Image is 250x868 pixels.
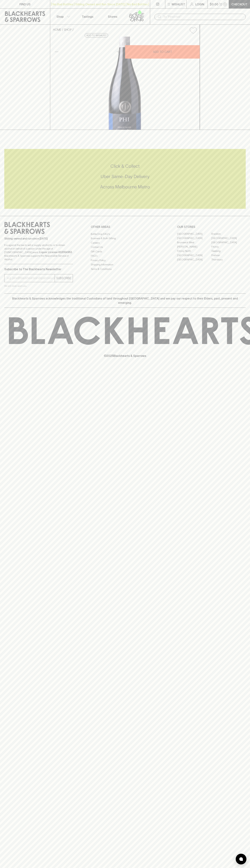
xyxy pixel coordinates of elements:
p: Stores [108,14,117,19]
a: FAQ's [91,254,159,258]
p: Sibling owned and run since [DATE] [4,237,73,240]
a: Brunswick West [177,240,211,245]
p: Shop [56,14,64,19]
p: Wishlist [172,2,185,6]
button: Add to wishlist [188,26,198,35]
p: SUBSCRIBE [56,276,71,280]
strong: Liquor License #32064953 [39,251,72,254]
h5: Across Melbourne Metro [4,184,246,190]
img: 26836.png [50,37,200,130]
button: Add to wishlist [85,33,108,38]
p: We will never spam you [4,284,73,288]
button: ADD TO CART [125,45,200,59]
div: Call to action block [4,149,246,209]
img: bubble-icon [239,857,243,861]
a: [GEOGRAPHIC_DATA] [211,236,246,240]
a: Fitzroy [211,245,246,249]
button: SUBSCRIBE [55,274,73,282]
button: Shop [50,9,75,24]
a: [PERSON_NAME] [177,245,211,249]
p: Checkout [231,2,247,6]
input: Try "Pinot noir" [163,14,243,20]
p: $0.00 [210,2,218,6]
a: Braddon [211,232,246,236]
a: Shipping Information [91,263,159,267]
a: [GEOGRAPHIC_DATA] [177,236,211,240]
a: SHOP [64,28,72,31]
a: [GEOGRAPHIC_DATA] [177,253,211,258]
p: Login [195,2,204,6]
p: FIND US [19,2,31,6]
a: Tastings [75,9,100,24]
a: [GEOGRAPHIC_DATA] [177,258,211,262]
p: ADD TO CART [153,50,172,54]
a: Geelong [211,249,246,253]
p: OTHER AREAS [91,225,159,229]
a: Privacy Policy [91,258,159,262]
a: Stores [100,9,125,24]
a: Fitzroy North [177,249,211,253]
p: Blackhearts & Sparrows acknowledges the traditional Custodians of land throughout [GEOGRAPHIC_DAT... [7,296,243,305]
a: Gift Cards [91,249,159,254]
a: Business & Bulk Gifting [91,236,159,241]
h5: Uber Same-Day Delivery [4,174,246,179]
a: Terms & Conditions [91,267,159,271]
a: Bottle Drop FAQ's [91,232,159,236]
h5: Click & Collect [4,163,246,169]
a: HOME [53,28,61,31]
p: 0 [224,3,226,5]
a: Prahran [211,253,246,258]
input: e.g. jane@blackheartsandsparrows.com.au [7,275,55,281]
a: Thornbury [211,258,246,262]
p: Tastings [82,14,93,19]
a: [GEOGRAPHIC_DATA] [177,232,211,236]
p: OUR STORES [177,225,246,229]
p: Subscribe to The Blackhearts Newsletter [4,267,73,271]
p: It is against the law to sell or supply alcohol to, or to obtain alcohol on behalf of a person un... [4,243,73,261]
a: [GEOGRAPHIC_DATA] [211,240,246,245]
a: Careers [91,241,159,245]
a: Contact Us [91,245,159,249]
